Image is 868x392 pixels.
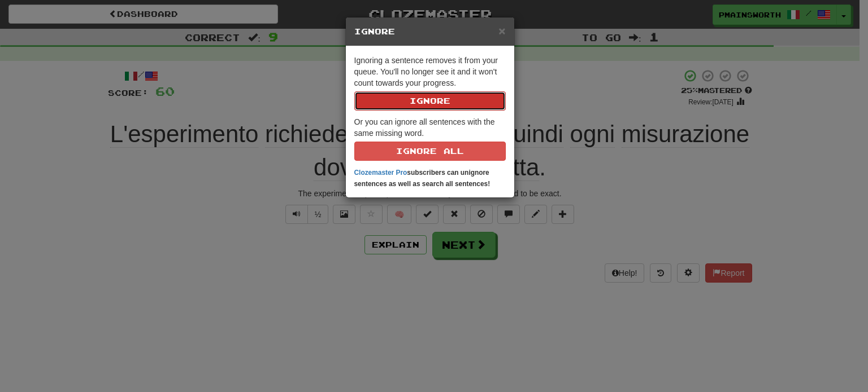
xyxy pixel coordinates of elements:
strong: subscribers can unignore sentences as well as search all sentences! [354,169,491,188]
p: Ignoring a sentence removes it from your queue. You'll no longer see it and it won't count toward... [354,55,506,111]
button: Ignore All [354,142,506,161]
a: Clozemaster Pro [354,169,407,177]
h5: Ignore [354,26,506,37]
button: Ignore [354,91,506,111]
span: × [498,24,505,37]
button: Close [498,25,505,37]
p: Or you can ignore all sentences with the same missing word. [354,116,506,161]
